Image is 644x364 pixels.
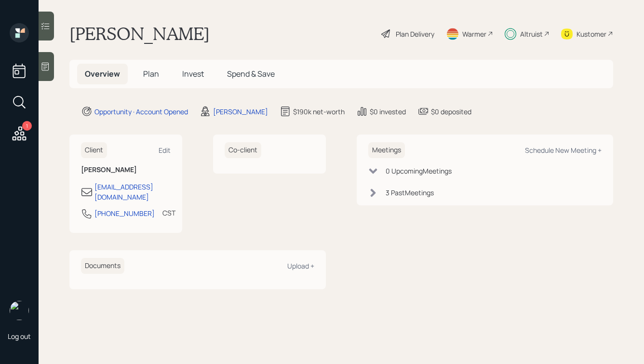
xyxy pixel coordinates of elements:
[368,142,405,158] h6: Meetings
[69,23,210,44] h1: [PERSON_NAME]
[94,208,155,218] div: [PHONE_NUMBER]
[227,68,275,79] span: Spend & Save
[386,188,434,198] div: 3 Past Meeting s
[10,301,29,320] img: hunter_neumayer.jpg
[225,142,261,158] h6: Co-client
[81,258,124,274] h6: Documents
[162,208,175,218] div: CST
[94,107,188,117] div: Opportunity · Account Opened
[370,107,406,117] div: $0 invested
[577,29,606,39] div: Kustomer
[94,182,171,202] div: [EMAIL_ADDRESS][DOMAIN_NAME]
[386,166,452,176] div: 0 Upcoming Meeting s
[287,261,314,270] div: Upload +
[525,146,602,155] div: Schedule New Meeting +
[293,107,345,117] div: $190k net-worth
[159,146,171,155] div: Edit
[520,29,543,39] div: Altruist
[22,121,32,131] div: 1
[8,332,31,341] div: Log out
[81,166,171,174] h6: [PERSON_NAME]
[431,107,471,117] div: $0 deposited
[81,142,107,158] h6: Client
[396,29,434,39] div: Plan Delivery
[143,68,159,79] span: Plan
[85,68,120,79] span: Overview
[213,107,268,117] div: [PERSON_NAME]
[462,29,486,39] div: Warmer
[182,68,204,79] span: Invest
